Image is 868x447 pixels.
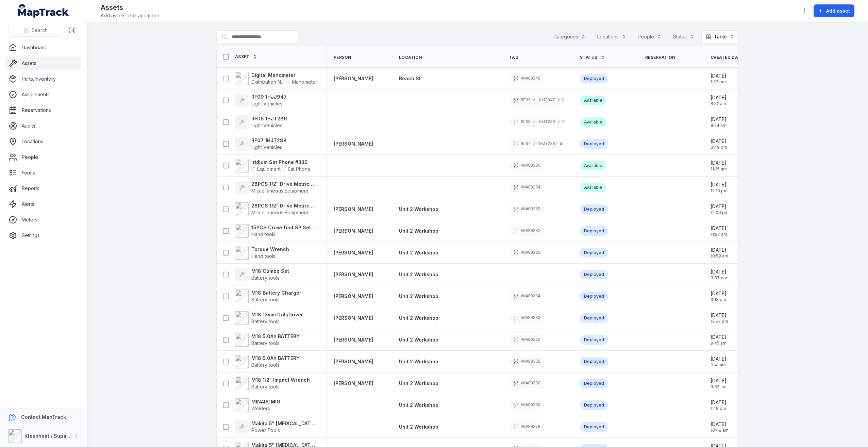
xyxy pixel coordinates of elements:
[399,55,422,60] span: Location
[251,377,310,383] strong: M18 1/2" Impact Wrench
[711,116,727,128] time: 23/09/2025, 8:24:55 am
[399,293,438,299] span: Unit 2 Workshop
[580,117,606,127] div: Available
[711,210,729,215] span: 12:09 pm
[251,94,287,100] strong: RF09 1HJJ947
[334,55,351,60] span: Person
[711,275,727,281] span: 3:37 pm
[711,145,727,150] span: 3:49 pm
[235,246,289,260] a: Torque WrenchHand tools
[235,54,257,60] a: Asset
[235,115,287,129] a: RF08 1HJT286Light Vehicles
[399,402,438,408] span: Unit 2 Workshop
[251,231,276,237] span: Hand tools
[509,161,545,170] div: VNA00336
[509,204,545,214] div: VNA00283
[251,340,280,346] span: Battery tools
[21,414,66,420] strong: Contact MapTrack
[251,253,276,259] span: Hand tools
[826,7,850,14] span: Add asset
[711,160,727,172] time: 22/09/2025, 11:25:16 am
[251,289,301,296] strong: M18 Battery Charger
[580,357,608,366] div: Deployed
[251,166,281,172] span: IT Equipment
[399,315,438,321] a: Unit 2 Workshop
[580,96,606,105] div: Available
[251,210,308,215] span: Miscellaneous Equipment
[711,399,727,411] time: 15/09/2025, 1:48:41 pm
[711,290,727,302] time: 17/09/2025, 3:13:47 pm
[101,3,161,12] h2: Assets
[580,139,608,149] div: Deployed
[235,202,317,216] a: 28PCS 1/2" Drive Metric Standard and Deep Impact Socket SetMiscellaneous Equipment
[334,206,373,213] a: [PERSON_NAME]
[5,166,81,180] a: Forms
[399,271,438,278] a: Unit 2 Workshop
[711,203,729,210] span: [DATE]
[711,253,728,259] span: 10:59 am
[334,228,373,234] strong: [PERSON_NAME]
[711,116,727,123] span: [DATE]
[711,290,727,297] span: [DATE]
[711,268,727,281] time: 17/09/2025, 3:37:22 pm
[711,72,727,85] time: 24/09/2025, 1:23:38 pm
[509,183,545,192] div: VNA00284
[235,355,300,368] a: M18 5.0Ah BATTERYBattery tools
[711,399,727,406] span: [DATE]
[580,292,608,301] div: Deployed
[334,380,373,387] a: [PERSON_NAME]
[509,422,545,432] div: VNA00278
[711,247,728,259] time: 19/09/2025, 10:59:46 am
[334,271,373,278] strong: [PERSON_NAME]
[251,101,282,106] span: Light Vehicles
[334,315,373,321] strong: [PERSON_NAME]
[8,24,63,37] button: Search
[711,334,727,341] span: [DATE]
[251,224,317,231] strong: 15PCS Crowsfoot SP Set Metric
[580,422,608,432] div: Deployed
[509,292,545,301] div: VNA00334
[711,94,727,101] span: [DATE]
[334,140,373,147] a: [PERSON_NAME]
[334,249,373,256] a: [PERSON_NAME]
[251,268,289,275] strong: M18 Combo Set
[509,117,564,127] div: RF08 > 1HJT286 > WORKSHOP LIGHT VEHICLE
[5,182,81,195] a: Reports
[399,228,438,234] span: Unit 2 Workshop
[509,313,545,323] div: VNA00333
[580,74,608,83] div: Deployed
[509,74,545,83] div: VNA00340
[5,197,81,211] a: Alerts
[711,377,727,390] time: 17/09/2025, 9:32:52 am
[711,160,727,166] span: [DATE]
[711,55,744,60] span: Created Date
[580,204,608,214] div: Deployed
[235,72,317,85] a: Digital ManometerDistribution Networks EquipmentManometer
[509,96,564,105] div: RF09 > 1HJJ947 > WORKSHOP LIGHT VEHICLE
[235,377,310,390] a: M18 1/2" Impact WrenchBattery tools
[5,56,81,70] a: Assets
[5,88,81,101] a: Assignments
[334,336,373,343] a: [PERSON_NAME]
[5,150,81,164] a: People
[633,30,666,43] button: People
[399,271,438,277] span: Unit 2 Workshop
[235,54,250,60] span: Asset
[711,355,727,362] span: [DATE]
[711,138,727,145] span: [DATE]
[251,181,317,187] strong: 28PCS 1/2" Drive Metric Standard and Deep Impact Socket Set
[5,135,81,148] a: Locations
[711,341,727,346] span: 9:45 am
[251,405,270,411] span: Welders
[399,228,438,234] a: Unit 2 Workshop
[509,226,545,236] div: VNA00282
[711,55,751,60] a: Created Date
[334,75,373,82] a: [PERSON_NAME]
[5,41,81,54] a: Dashboard
[711,377,727,384] span: [DATE]
[711,421,729,428] span: [DATE]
